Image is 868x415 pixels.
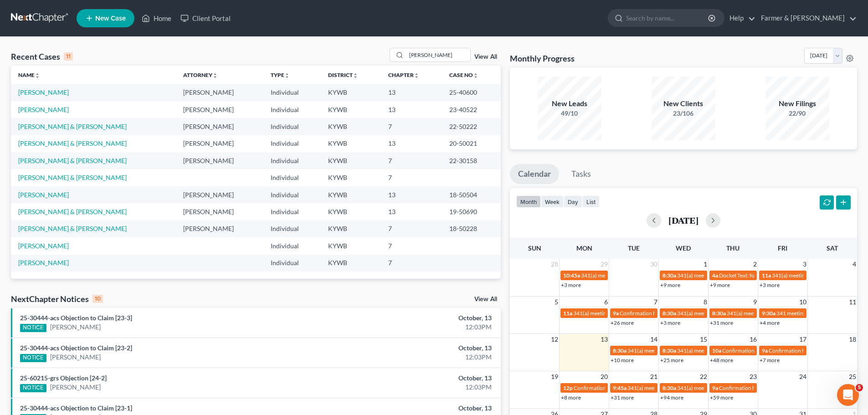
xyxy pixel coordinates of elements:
div: New Filings [765,98,829,109]
td: Individual [263,169,321,186]
span: 341(a) meeting for [PERSON_NAME] [677,384,765,391]
i: unfold_more [414,73,419,78]
span: Tue [628,244,640,252]
a: +25 more [660,357,683,364]
td: 22-50222 [442,118,501,135]
h2: [DATE] [668,215,699,225]
a: 25-30444-acs Objection to Claim [23-3] [20,314,132,322]
span: 341(a) meeting for [PERSON_NAME] [677,310,765,317]
a: View All [474,296,497,302]
td: KYWB [321,237,381,254]
td: Individual [263,118,321,135]
span: Docket Text: for [PERSON_NAME] [719,272,801,279]
a: Typeunfold_more [271,72,290,78]
div: New Clients [652,98,715,109]
button: week [541,195,564,208]
a: Attorneyunfold_more [183,72,218,78]
span: 8:30a [663,347,676,354]
span: 21 [649,371,658,382]
span: 20 [600,371,609,382]
span: 341(a) meeting for [PERSON_NAME] [677,272,765,279]
td: Individual [263,186,321,203]
a: [PERSON_NAME] [18,259,69,266]
a: [PERSON_NAME] [50,323,101,332]
td: Individual [263,220,321,237]
a: [PERSON_NAME] & [PERSON_NAME] [18,225,127,232]
span: Confirmation hearing for [PERSON_NAME] & [PERSON_NAME] [620,310,771,317]
span: New Case [95,15,126,22]
td: Individual [263,203,321,220]
a: [PERSON_NAME] & [PERSON_NAME] [18,208,127,215]
div: Recent Cases [11,51,73,62]
td: 23-40522 [442,101,501,118]
a: Help [725,10,755,26]
a: +3 more [561,282,581,288]
td: 7 [381,169,442,186]
a: +9 more [660,282,680,288]
td: 7 [381,118,442,135]
span: 16 [749,334,758,345]
span: 24 [798,371,807,382]
span: 13 [600,334,609,345]
span: 8:30a [663,384,676,391]
span: 11 [848,297,857,307]
span: 14 [649,334,658,345]
td: 13 [381,135,442,152]
span: 10:45a [563,272,580,279]
span: 18 [848,334,857,345]
td: Individual [263,135,321,152]
td: [PERSON_NAME] [176,135,263,152]
span: 12p [563,384,573,391]
td: [PERSON_NAME] [176,186,263,203]
td: 18-50228 [442,220,501,237]
span: 8:30a [712,310,726,317]
div: New Leads [538,98,601,109]
span: 7 [653,297,658,307]
td: KYWB [321,101,381,118]
td: KYWB [321,203,381,220]
span: 341(a) meeting for [PERSON_NAME] [677,347,765,354]
td: 7 [381,237,442,254]
a: [PERSON_NAME] [18,106,69,113]
span: 8:30a [663,272,676,279]
button: list [582,195,600,208]
span: 341(a) meeting for [PERSON_NAME] [627,384,715,391]
a: +31 more [611,394,634,401]
span: 6 [603,297,609,307]
a: +7 more [760,357,780,364]
td: KYWB [321,135,381,152]
span: 341 meeting for [PERSON_NAME] [776,310,858,317]
div: 49/10 [538,109,601,118]
td: KYWB [321,220,381,237]
span: 17 [798,334,807,345]
td: Individual [263,84,321,101]
span: 8:30a [663,310,676,317]
a: [PERSON_NAME] [18,88,69,96]
div: NOTICE [20,354,46,362]
td: 13 [381,101,442,118]
a: [PERSON_NAME] & [PERSON_NAME] [18,139,127,147]
i: unfold_more [35,73,40,78]
button: day [564,195,582,208]
td: [PERSON_NAME] [176,220,263,237]
a: +59 more [710,394,733,401]
span: 4a [712,272,718,279]
span: 22 [699,371,708,382]
div: NextChapter Notices [11,293,103,304]
a: 25-30444-acs Objection to Claim [23-2] [20,344,132,352]
a: +10 more [611,357,634,364]
td: 7 [381,152,442,169]
td: KYWB [321,84,381,101]
div: 12:03PM [340,383,492,392]
span: 5 [554,297,559,307]
input: Search by name... [626,10,709,26]
iframe: Intercom live chat [837,384,859,406]
span: 23 [749,371,758,382]
div: 10 [92,295,103,303]
td: [PERSON_NAME] [176,84,263,101]
td: 13 [381,186,442,203]
div: 23/106 [652,109,715,118]
td: [PERSON_NAME] [176,118,263,135]
a: 25-60215-grs Objection [24-2] [20,374,107,382]
span: 28 [550,259,559,270]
